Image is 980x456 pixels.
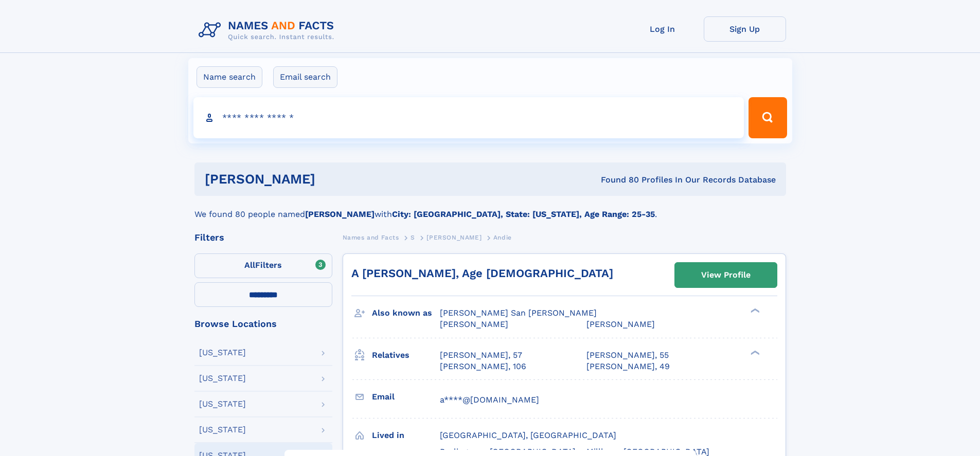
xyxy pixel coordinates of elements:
div: [US_STATE] [199,349,246,357]
h1: [PERSON_NAME] [205,173,458,186]
a: [PERSON_NAME], 49 [586,361,670,372]
h3: Relatives [372,346,440,364]
a: [PERSON_NAME], 55 [586,350,669,361]
a: Log In [621,16,704,42]
a: [PERSON_NAME], 57 [440,350,522,361]
label: Filters [194,253,332,278]
a: View Profile [675,263,777,287]
b: City: [GEOGRAPHIC_DATA], State: [US_STATE], Age Range: 25-35 [392,209,655,219]
input: search input [193,97,744,138]
label: Email search [273,66,337,88]
label: Name search [197,66,262,88]
button: Search Button [749,97,787,138]
b: [PERSON_NAME] [305,209,375,219]
span: [PERSON_NAME] [586,319,655,329]
div: We found 80 people named with . [194,196,786,221]
a: Names and Facts [343,231,399,244]
span: [PERSON_NAME] [426,234,482,241]
div: ❯ [748,349,760,356]
a: [PERSON_NAME], 106 [440,361,526,372]
span: All [244,260,255,270]
span: S [411,234,415,241]
div: Found 80 Profiles In Our Records Database [458,174,776,186]
div: [US_STATE] [199,400,246,408]
div: [US_STATE] [199,426,246,434]
h3: Also known as [372,304,440,322]
a: A [PERSON_NAME], Age [DEMOGRAPHIC_DATA] [351,267,613,280]
div: Browse Locations [194,319,332,329]
a: [PERSON_NAME] [426,231,482,244]
div: View Profile [701,263,751,287]
a: Sign Up [704,16,786,42]
div: ❯ [748,307,760,314]
h3: Email [372,388,440,406]
span: Andie [493,234,512,241]
h3: Lived in [372,427,440,444]
div: [US_STATE] [199,374,246,382]
img: Logo Names and Facts [194,16,343,44]
span: [GEOGRAPHIC_DATA], [GEOGRAPHIC_DATA] [440,430,616,440]
span: [PERSON_NAME] San [PERSON_NAME] [440,308,597,318]
span: [PERSON_NAME] [440,319,508,329]
a: S [411,231,415,244]
div: Filters [194,233,332,242]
